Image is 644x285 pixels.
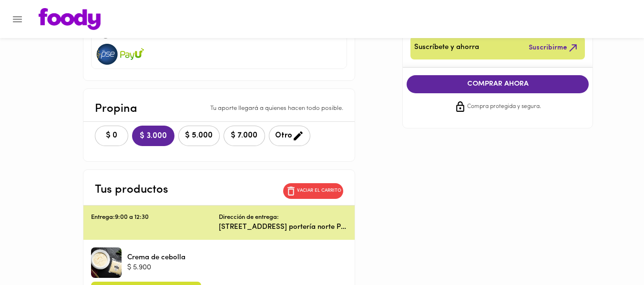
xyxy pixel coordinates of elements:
div: Crema de cebolla [91,247,122,278]
span: $ 7.000 [230,131,259,140]
span: Otro [275,130,304,142]
p: $ 5.900 [127,263,185,273]
button: COMPRAR AHORA [407,75,589,93]
button: Menu [6,8,29,31]
span: Suscribirme [529,42,579,54]
p: Tus productos [95,181,168,198]
img: visa [95,44,119,65]
span: $ 5.000 [184,131,214,140]
p: Vaciar el carrito [297,187,341,194]
button: $ 3.000 [132,126,174,146]
button: $ 7.000 [224,126,265,146]
iframe: Messagebird Livechat Widget [589,230,634,275]
p: [STREET_ADDRESS] portería norte Portería norte El Tiempo [219,222,347,232]
span: Compra protegida y segura. [467,102,541,112]
button: Suscribirme [527,40,581,56]
img: visa [120,44,144,65]
span: Suscríbete y ahorra [414,42,479,54]
button: Vaciar el carrito [283,183,343,199]
p: Entrega: 9:00 a 12:30 [91,213,219,222]
span: $ 3.000 [140,132,167,141]
button: Otro [269,126,310,146]
p: Dirección de entrega: [219,213,279,222]
button: $ 0 [95,126,128,146]
p: Crema de cebolla [127,253,185,263]
img: logo.png [39,8,101,30]
p: Tu aporte llegará a quienes hacen todo posible. [210,104,343,113]
span: $ 0 [101,131,122,140]
span: COMPRAR AHORA [416,80,579,88]
p: Propina [95,100,137,118]
button: $ 5.000 [178,126,220,146]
